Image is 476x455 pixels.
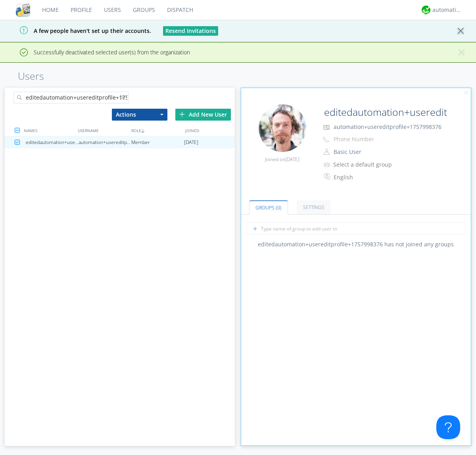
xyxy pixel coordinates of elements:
[6,48,190,56] span: Successfully deactivated selected user(s) from the organization
[324,159,331,170] img: icon-alert-users-thin-outline.svg
[6,27,151,35] span: A few people haven't set up their accounts.
[334,123,441,131] span: automation+usereditprofile+1757998376
[163,26,218,36] button: Resend Invitations
[241,240,471,248] div: editedautomation+usereditprofile+1757998376 has not joined any groups
[324,149,330,155] img: person-outline.svg
[259,104,306,152] img: 93d05fcce21049c8bca51ab3da66bfdc
[76,125,129,136] div: USERNAME
[463,90,469,96] img: cancel.svg
[265,156,299,163] span: Joined on
[129,125,183,136] div: ROLE
[175,109,231,121] div: Add New User
[5,136,235,148] a: editedautomation+usereditprofile+1757998376automation+usereditprofile+1757998376Member[DATE]
[422,6,430,14] img: d2d01cd9b4174d08988066c6d424eccd
[432,6,462,14] div: automation+atlas
[297,200,331,214] a: Settings
[184,136,198,148] span: [DATE]
[13,92,129,104] input: Search users
[334,173,400,181] div: English
[16,3,30,17] img: cddb5a64eb264b2086981ab96f4c1ba7
[285,156,299,163] span: [DATE]
[323,136,329,143] img: phone-outline.svg
[22,125,75,136] div: NAMES
[324,172,332,181] img: In groups with Translation enabled, this user's messages will be automatically translated to and ...
[26,136,79,148] div: editedautomation+usereditprofile+1757998376
[321,104,449,120] input: Name
[436,415,460,439] iframe: Toggle Customer Support
[247,223,465,234] input: Type name of group to add user to
[331,146,410,157] button: Basic User
[333,161,399,169] div: Select a default group
[112,109,167,121] button: Actions
[183,125,237,136] div: JOINED
[249,200,288,215] a: Groups (0)
[131,136,184,148] div: Member
[179,111,185,117] img: plus.svg
[79,136,131,148] div: automation+usereditprofile+1757998376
